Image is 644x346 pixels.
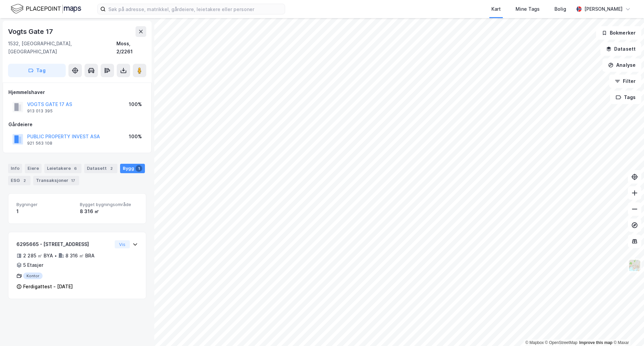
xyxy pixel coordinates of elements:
[610,314,644,346] div: Kontrollprogram for chat
[602,58,641,72] button: Analyse
[600,42,641,56] button: Datasett
[16,207,74,215] div: 1
[84,164,117,173] div: Datasett
[33,176,79,185] div: Transaksjoner
[8,26,54,37] div: Vogts Gate 17
[610,314,644,346] iframe: Chat Widget
[579,340,612,345] a: Improve this map
[54,253,57,258] div: •
[80,202,138,207] span: Bygget bygningsområde
[554,5,566,13] div: Bolig
[23,283,73,291] div: Ferdigattest - [DATE]
[136,165,142,172] div: 1
[23,252,53,260] div: 2 285 ㎡ BYA
[108,165,115,172] div: 2
[116,40,146,56] div: Moss, 2/2261
[584,5,623,13] div: [PERSON_NAME]
[72,165,79,172] div: 6
[8,164,22,173] div: Info
[525,340,544,345] a: Mapbox
[8,40,116,56] div: 1532, [GEOGRAPHIC_DATA], [GEOGRAPHIC_DATA]
[491,5,501,13] div: Kart
[129,133,142,141] div: 100%
[129,100,142,108] div: 100%
[106,4,285,14] input: Søk på adresse, matrikkel, gårdeiere, leietakere eller personer
[21,177,28,184] div: 2
[44,164,82,173] div: Leietakere
[610,91,641,104] button: Tags
[27,108,53,114] div: 913 013 395
[609,75,641,88] button: Filter
[596,26,641,40] button: Bokmerker
[16,202,74,207] span: Bygninger
[70,177,76,184] div: 17
[23,261,43,269] div: 5 Etasjer
[25,164,42,173] div: Eiere
[16,240,112,248] div: 6295665 - [STREET_ADDRESS]
[65,252,95,260] div: 8 316 ㎡ BRA
[11,3,81,15] img: logo.f888ab2527a4732fd821a326f86c7f29.svg
[27,141,52,146] div: 921 563 108
[8,176,31,185] div: ESG
[80,207,138,215] div: 8 316 ㎡
[120,164,145,173] div: Bygg
[545,340,578,345] a: OpenStreetMap
[8,88,146,96] div: Hjemmelshaver
[628,259,641,272] img: Z
[8,64,66,77] button: Tag
[115,240,130,248] button: Vis
[516,5,540,13] div: Mine Tags
[8,120,146,129] div: Gårdeiere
